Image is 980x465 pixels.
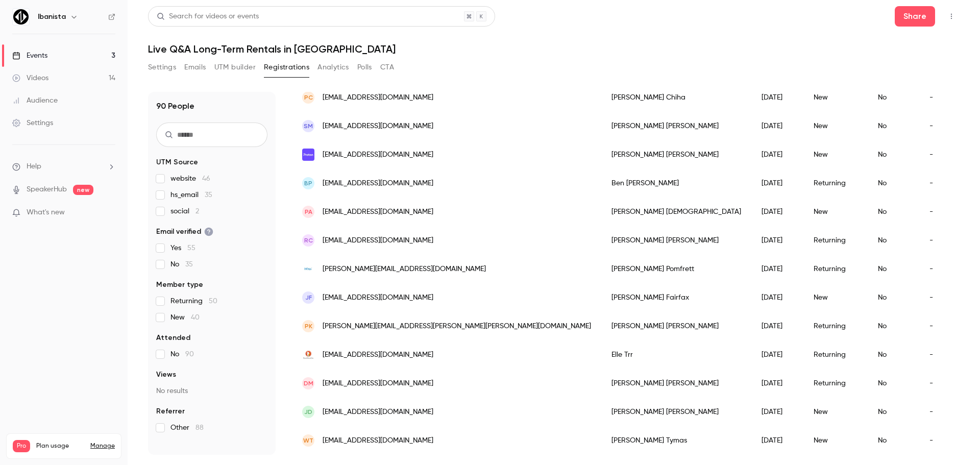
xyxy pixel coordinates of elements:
div: [DATE] [751,226,803,255]
span: [EMAIL_ADDRESS][DOMAIN_NAME] [323,292,433,303]
span: [EMAIL_ADDRESS][DOMAIN_NAME] [323,378,433,389]
span: Attended [156,333,190,343]
span: 90 [185,351,194,358]
div: [PERSON_NAME] [PERSON_NAME] [601,398,751,426]
div: - [919,140,959,169]
div: - [919,426,959,455]
div: [PERSON_NAME] [DEMOGRAPHIC_DATA] [601,198,751,226]
span: 35 [205,191,212,199]
iframe: Noticeable Trigger [103,208,115,217]
section: facet-groups [156,157,267,433]
div: Events [12,51,47,61]
div: [DATE] [751,369,803,398]
div: Videos [12,73,48,83]
button: UTM builder [214,59,256,76]
div: Returning [803,255,868,283]
span: 2 [195,208,199,215]
span: No [170,259,193,270]
button: CTA [380,59,394,76]
div: [PERSON_NAME] [PERSON_NAME] [601,226,751,255]
button: Emails [184,59,206,76]
div: [DATE] [751,255,803,283]
span: website [170,174,210,184]
span: UTM Source [156,157,198,167]
div: No [868,83,919,112]
button: Analytics [317,59,349,76]
span: RC [304,236,313,245]
div: [PERSON_NAME] [PERSON_NAME] [601,312,751,340]
span: new [73,185,93,195]
div: Returning [803,369,868,398]
h6: Ibanista [38,12,66,22]
span: [EMAIL_ADDRESS][DOMAIN_NAME] [323,178,433,189]
div: No [868,198,919,226]
span: hs_email [170,190,212,200]
img: infosys.com [302,263,314,275]
span: [EMAIL_ADDRESS][DOMAIN_NAME] [323,207,433,217]
span: 55 [187,244,195,252]
div: [DATE] [751,83,803,112]
span: DM [304,379,313,388]
span: [EMAIL_ADDRESS][DOMAIN_NAME] [323,235,433,246]
div: New [803,112,868,140]
span: 88 [195,424,204,431]
span: Help [27,161,41,172]
span: Referrer [156,406,185,417]
img: duck.com [302,349,314,361]
div: - [919,255,959,283]
span: Views [156,370,176,380]
div: [DATE] [751,112,803,140]
div: [PERSON_NAME] Fairfax [601,283,751,312]
span: PC [304,93,313,102]
span: What's new [27,207,65,218]
span: WT [303,436,313,445]
span: Member type [156,280,203,290]
div: Returning [803,312,868,340]
div: [PERSON_NAME] [PERSON_NAME] [601,369,751,398]
div: - [919,169,959,198]
div: Search for videos or events [157,11,259,22]
div: No [868,255,919,283]
div: Settings [12,118,53,128]
span: [EMAIL_ADDRESS][DOMAIN_NAME] [323,150,433,160]
div: Ben [PERSON_NAME] [601,169,751,198]
div: No [868,112,919,140]
div: New [803,426,868,455]
div: - [919,226,959,255]
div: - [919,340,959,369]
span: social [170,206,199,216]
button: Settings [148,59,176,76]
p: No results [156,386,267,396]
span: [EMAIL_ADDRESS][DOMAIN_NAME] [323,121,433,132]
div: [DATE] [751,340,803,369]
div: - [919,198,959,226]
a: SpeakerHub [27,184,67,195]
div: Elle Trr [601,340,751,369]
span: Returning [170,296,217,306]
span: PK [305,322,312,331]
div: [DATE] [751,283,803,312]
h1: 90 People [156,100,194,112]
div: No [868,312,919,340]
span: No [170,349,194,359]
div: [PERSON_NAME] Pomfrett [601,255,751,283]
div: - [919,369,959,398]
li: help-dropdown-opener [12,161,115,172]
span: JF [305,293,312,302]
span: [PERSON_NAME][EMAIL_ADDRESS][DOMAIN_NAME] [323,264,486,275]
span: [EMAIL_ADDRESS][DOMAIN_NAME] [323,350,433,360]
a: Manage [90,442,115,450]
div: [DATE] [751,312,803,340]
span: [PERSON_NAME][EMAIL_ADDRESS][PERSON_NAME][PERSON_NAME][DOMAIN_NAME] [323,321,591,332]
span: [EMAIL_ADDRESS][DOMAIN_NAME] [323,435,433,446]
span: SM [304,121,313,131]
div: Returning [803,340,868,369]
div: [PERSON_NAME] Tymas [601,426,751,455]
span: [EMAIL_ADDRESS][DOMAIN_NAME] [323,92,433,103]
div: New [803,83,868,112]
div: New [803,283,868,312]
button: Polls [357,59,372,76]
img: Ibanista [13,9,29,25]
span: PA [305,207,312,216]
div: [DATE] [751,198,803,226]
